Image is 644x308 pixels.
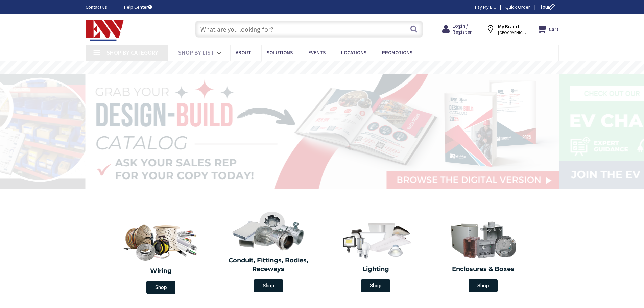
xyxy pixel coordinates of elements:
span: Shop [146,281,175,294]
a: Wiring Shop [108,216,215,298]
a: Cart [537,23,559,35]
h2: Enclosures & Boxes [434,265,532,274]
a: Lighting Shop [324,216,428,296]
input: What are you looking for? [195,21,423,38]
a: Login / Register [442,23,472,35]
img: Electrical Wholesalers, Inc. [86,20,124,41]
span: Locations [341,49,366,56]
a: Conduit, Fittings, Bodies, Raceways Shop [216,208,320,296]
div: My Branch [GEOGRAPHIC_DATA], [GEOGRAPHIC_DATA] [486,23,524,35]
h2: Conduit, Fittings, Bodies, Raceways [220,256,317,274]
span: Shop [254,279,283,292]
strong: My Branch [498,23,521,30]
h2: Lighting [327,265,425,274]
span: Shop By List [178,49,214,56]
strong: Cart [549,23,559,35]
span: [GEOGRAPHIC_DATA], [GEOGRAPHIC_DATA] [498,30,527,35]
span: Promotions [382,49,412,56]
span: Tour [540,4,557,10]
a: Contact us [86,4,113,10]
span: Shop [469,279,498,292]
a: Enclosures & Boxes Shop [431,216,535,296]
span: Solutions [267,49,293,56]
a: Pay My Bill [475,4,496,10]
a: Quick Order [505,4,530,10]
span: Shop [361,279,390,292]
a: Help Center [124,4,152,10]
span: Login / Register [452,23,472,35]
span: Shop By Category [106,49,158,56]
span: About [236,49,251,56]
span: Events [308,49,326,56]
rs-layer: Free Same Day Pickup at 19 Locations [261,64,384,71]
h2: Wiring [111,267,212,276]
